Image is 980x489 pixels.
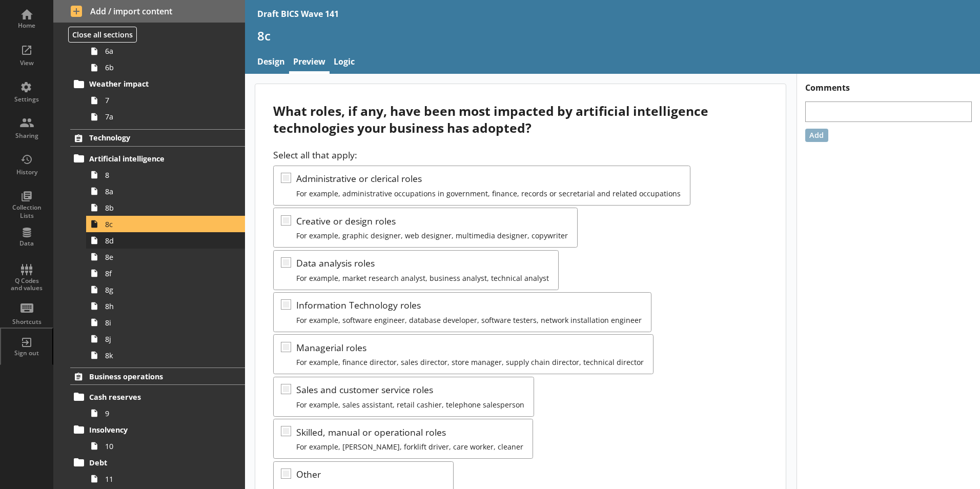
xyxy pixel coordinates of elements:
span: 8a [105,187,219,196]
div: What roles, if any, have been most impacted by artificial intelligence technologies your business... [273,103,768,136]
span: Weather impact [89,79,215,89]
a: Insolvency [70,421,245,438]
a: Business operations [70,368,245,385]
a: 6a [86,43,245,59]
button: Close all sections [68,27,137,43]
span: 10 [105,441,219,451]
a: 8j [86,331,245,347]
a: 8b [86,199,245,216]
li: Insolvency10 [75,421,245,454]
a: 8i [86,314,245,331]
a: 8c [86,216,245,232]
a: 8g [86,281,245,298]
a: 9 [86,405,245,421]
span: 8 [105,170,219,180]
span: Cash reserves [89,392,215,402]
span: 8i [105,318,219,328]
a: 8d [86,232,245,249]
div: Sign out [9,349,45,357]
span: 9 [105,409,219,418]
span: 8h [105,301,219,311]
a: 7 [86,92,245,109]
div: History [9,168,45,176]
span: Business operations [89,372,215,381]
a: Design [253,52,289,74]
a: 8e [86,249,245,265]
div: Data [9,239,45,248]
a: Weather impact [70,76,245,92]
div: Sharing [9,132,45,140]
li: Weather impact77a [75,76,245,125]
li: Cash reserves9 [75,389,245,421]
a: 10 [86,438,245,454]
a: 11 [86,471,245,487]
a: 8 [86,167,245,183]
a: Cash reserves [70,389,245,405]
div: Collection Lists [9,203,45,219]
span: 6a [105,46,219,56]
span: 8j [105,334,219,344]
h1: 8c [257,28,968,44]
span: 8d [105,236,219,246]
div: Home [9,22,45,30]
a: Logic [330,52,359,74]
span: 8c [105,219,219,229]
li: Debt11 [75,454,245,487]
a: 8k [86,347,245,363]
li: Business operationsCash reserves9Insolvency10Debt11 [53,368,245,487]
div: View [9,59,45,67]
span: 8k [105,351,219,360]
span: Add / import content [71,6,228,17]
li: TechnologyArtificial intelligence88a8b8c8d8e8f8g8h8i8j8k [53,129,245,363]
a: Technology [70,129,245,147]
a: Debt [70,454,245,471]
a: Preview [289,52,330,74]
span: 7a [105,112,219,121]
span: Artificial intelligence [89,154,215,164]
span: 8e [105,252,219,262]
div: Shortcuts [9,318,45,326]
a: 7a [86,109,245,125]
span: 7 [105,95,219,105]
a: 8h [86,298,245,314]
span: Debt [89,458,215,467]
span: 8g [105,285,219,295]
a: 8a [86,183,245,199]
a: 6b [86,59,245,76]
a: 8f [86,265,245,281]
div: Draft BICS Wave 141 [257,8,339,19]
span: 8f [105,269,219,278]
span: 6b [105,63,219,72]
span: 8b [105,203,219,213]
span: 11 [105,474,219,484]
span: Insolvency [89,425,215,435]
li: Artificial intelligence88a8b8c8d8e8f8g8h8i8j8k [75,150,245,363]
a: Artificial intelligence [70,150,245,167]
div: Q Codes and values [9,277,45,292]
div: Settings [9,95,45,104]
span: Technology [89,133,215,142]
